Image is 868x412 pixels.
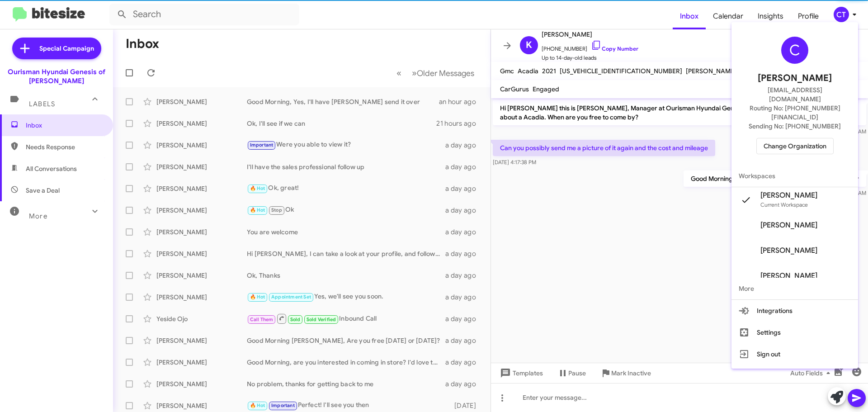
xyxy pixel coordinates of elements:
[731,300,858,322] button: Integrations
[742,85,847,104] span: [EMAIL_ADDRESS][DOMAIN_NAME]
[731,343,858,365] button: Sign out
[764,138,826,154] span: Change Organization
[760,246,817,255] span: [PERSON_NAME]
[781,37,808,64] div: C
[760,271,817,280] span: [PERSON_NAME]
[758,71,832,85] span: [PERSON_NAME]
[760,201,808,208] span: Current Workspace
[749,122,841,131] span: Sending No: [PHONE_NUMBER]
[760,221,817,230] span: [PERSON_NAME]
[731,322,858,343] button: Settings
[742,104,847,122] span: Routing No: [PHONE_NUMBER][FINANCIAL_ID]
[731,165,858,187] span: Workspaces
[731,278,858,299] span: More
[756,138,834,154] button: Change Organization
[760,191,817,200] span: [PERSON_NAME]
